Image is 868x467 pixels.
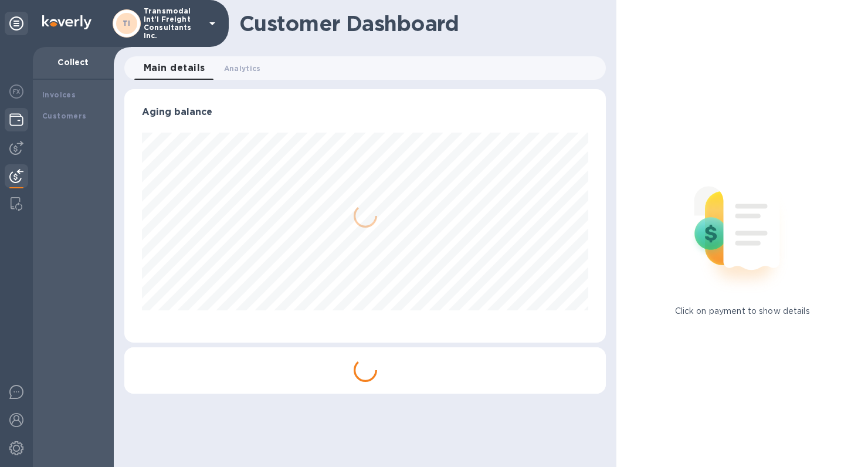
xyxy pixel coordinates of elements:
img: Wallets [9,113,23,127]
h3: Aging balance [142,107,588,118]
div: Unpin categories [5,12,28,35]
b: Invoices [42,90,76,99]
h1: Customer Dashboard [239,11,598,36]
span: Analytics [224,62,261,75]
img: Logo [42,15,91,29]
b: Customers [42,111,87,120]
span: Main details [144,60,205,76]
img: Foreign exchange [9,84,23,99]
p: Click on payment to show details [675,305,810,317]
p: Collect [42,56,104,68]
b: TI [123,19,131,28]
p: Transmodal Int'l Freight Consultants Inc. [144,7,202,40]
